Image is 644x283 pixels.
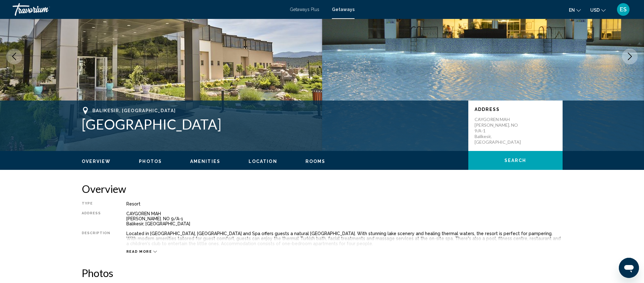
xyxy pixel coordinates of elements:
button: Previous image [6,49,22,64]
span: Search [504,158,526,163]
p: CAYGOREN MAH [PERSON_NAME]. NO 9/A-1 Balikesir, [GEOGRAPHIC_DATA] [475,117,525,145]
button: Search [468,151,563,170]
h1: [GEOGRAPHIC_DATA] [82,116,462,132]
div: Address [82,211,111,226]
h2: Photos [82,267,563,279]
div: Located in [GEOGRAPHIC_DATA], [GEOGRAPHIC_DATA] and Spa offers guests a natural [GEOGRAPHIC_DATA]... [126,231,563,246]
a: Getaways [332,7,355,12]
span: Rooms [305,159,326,164]
button: Change language [569,5,581,14]
button: Change currency [590,5,606,14]
button: Photos [139,159,162,164]
a: Getaways Plus [290,7,319,12]
span: Location [249,159,277,164]
p: Address [475,107,556,112]
span: Balikesir, [GEOGRAPHIC_DATA] [92,108,176,113]
span: USD [590,8,600,13]
div: Resort [126,201,563,206]
button: User Menu [615,3,631,16]
span: Photos [139,159,162,164]
div: Description [82,231,111,246]
button: Next image [622,49,638,64]
span: Amenities [190,159,220,164]
h2: Overview [82,182,563,195]
span: en [569,8,575,13]
a: Travorium [13,3,283,16]
iframe: Button to launch messaging window [619,258,639,278]
button: Location [249,159,277,164]
div: CAYGOREN MAH [PERSON_NAME]. NO 9/A-1 Balikesir, [GEOGRAPHIC_DATA] [126,211,563,226]
button: Read more [126,249,157,254]
button: Overview [82,159,111,164]
div: Type [82,201,111,206]
span: ES [620,6,627,13]
span: Read more [126,250,152,254]
button: Rooms [305,159,326,164]
span: Overview [82,159,111,164]
button: Amenities [190,159,220,164]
